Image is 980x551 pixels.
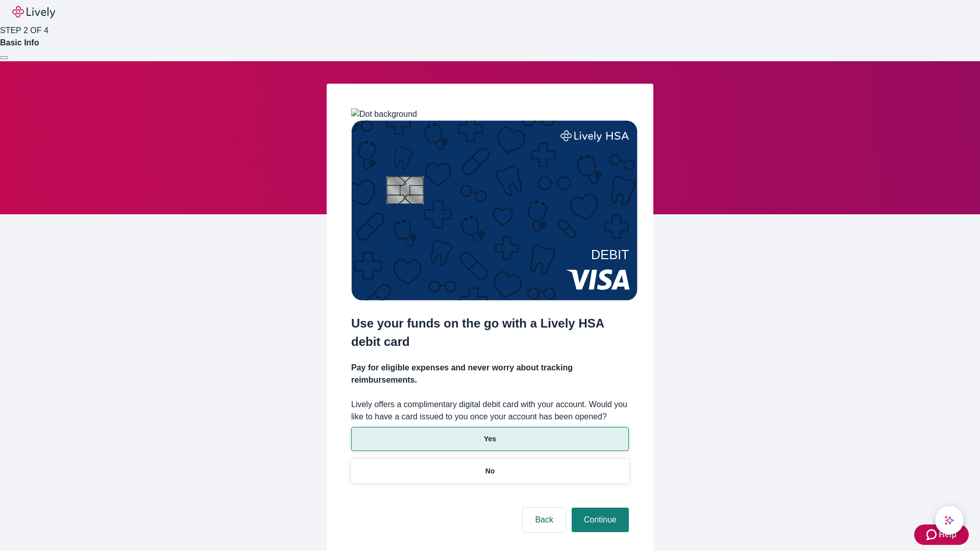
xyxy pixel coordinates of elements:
[914,524,969,545] button: Zendesk support iconHelp
[351,108,417,120] img: Dot background
[572,508,629,532] button: Continue
[351,459,629,483] button: No
[351,314,629,351] h2: Use your funds on the go with a Lively HSA debit card
[351,120,638,300] img: Debit card
[351,398,629,423] label: Lively offers a complimentary digital debit card with your account. Would you like to have a card...
[935,506,964,535] button: chat
[944,515,954,525] svg: Lively AI Assistant
[523,508,566,532] button: Back
[351,362,629,386] h4: Pay for eligible expenses and never worry about tracking reimbursements.
[484,434,496,444] p: Yes
[939,529,957,541] span: Help
[485,466,495,477] p: No
[12,6,55,18] img: Lively
[926,529,939,541] svg: Zendesk support icon
[351,427,629,451] button: Yes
